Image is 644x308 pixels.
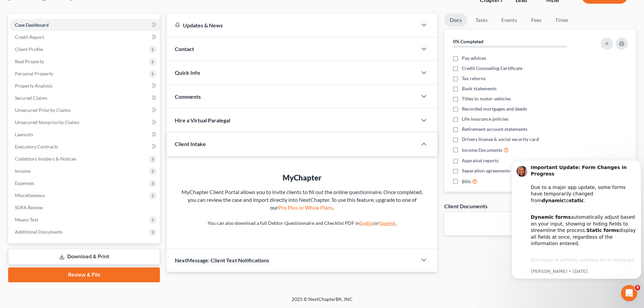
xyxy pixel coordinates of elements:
span: NextMessage: Client Text Notifications [175,257,269,263]
a: Property Analysis [9,80,160,92]
a: Executory Contracts [9,141,160,153]
a: Credit Report [9,31,160,43]
span: Executory Contracts [15,144,58,149]
span: Appraisal reports [462,157,499,164]
a: Review & File [8,267,160,282]
div: Our team is actively working to re-integrate dynamic functionality and expects to have it restore... [22,97,127,143]
a: English [359,220,375,226]
span: Quick Info [175,69,200,76]
a: Unsecured Nonpriority Claims [9,116,160,128]
a: Download & Print [8,249,160,265]
span: Client Profile [15,46,43,52]
div: Client Documents [444,203,487,210]
span: Bank statements [462,85,497,92]
span: SOFA Review [15,205,43,210]
span: Life insurance policies [462,116,508,122]
span: Recorded mortgages and deeds [462,105,527,112]
span: Unsecured Priority Claims [15,107,71,113]
span: MyChapter Client Portal allows you to invite clients to fill out the online questionnaire. Once c... [182,189,423,211]
span: Pay advices [462,55,486,62]
span: Means Test [15,217,38,222]
span: Credit Report [15,34,44,40]
a: Secured Claims [9,92,160,104]
div: MyChapter [180,172,424,183]
span: Codebtors Insiders & Notices [15,156,76,162]
p: Message from Kelly, sent 8w ago [22,115,127,121]
span: Case Dashboard [15,22,49,28]
span: Unsecured Nonpriority Claims [15,119,79,125]
div: 2025 © NextChapterBK, INC [129,296,515,308]
span: Titles to motor vehicles [462,95,511,102]
a: Unsecured Priority Claims [9,104,160,116]
span: Credit Counseling Certificate [462,65,522,72]
iframe: Intercom live chat [621,285,637,301]
span: Property Analysis [15,83,52,89]
span: Tax returns [462,75,485,82]
strong: 0% Completed [453,39,483,44]
a: SOFA Review [9,202,160,214]
span: Expenses [15,180,34,186]
span: Additional Documents [15,229,63,235]
span: Income Documents [462,147,502,153]
span: Miscellaneous [15,192,45,198]
p: No client documents yet. [450,218,630,224]
a: Docs [444,14,467,27]
a: Timer [550,14,574,27]
span: Secured Claims [15,95,47,101]
p: You can also download a full Debtor Questionnaire and Checklist PDF in or [180,220,424,227]
span: Bills [462,178,471,185]
span: Retirement account statements [462,126,527,133]
span: Separation agreements or decrees of divorces [462,167,557,174]
span: Lawsuits [15,132,33,137]
span: Client Intake [175,141,206,147]
span: Personal Property [15,71,53,76]
span: Real Property [15,58,44,64]
a: Spanish. [379,220,397,226]
span: Comments [175,93,201,100]
a: Lawsuits [9,128,160,141]
a: Fees [525,14,547,27]
div: Updates & News [175,22,409,29]
a: Tasks [470,14,493,27]
span: Contact [175,46,194,52]
a: Pro Plus or Whoa Plans [278,204,333,211]
span: Hire a Virtual Paralegal [175,117,230,123]
span: Income [15,168,30,174]
a: Case Dashboard [9,19,160,31]
span: Drivers license & social security card [462,136,539,143]
a: Events [496,14,523,27]
iframe: Intercom notifications message [509,154,644,283]
span: 9 [635,285,640,290]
